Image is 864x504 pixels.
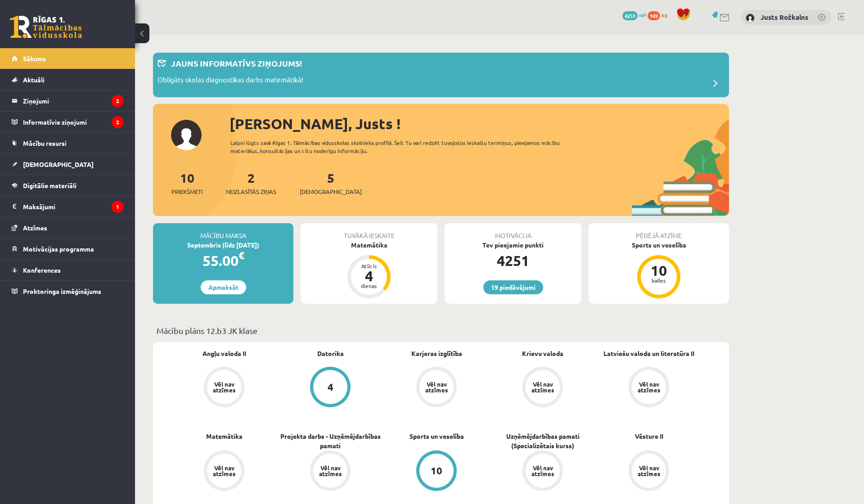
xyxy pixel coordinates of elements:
[622,11,646,18] a: 4251 mP
[211,465,237,477] div: Vēl nav atzīmes
[12,217,124,238] a: Atzīmes
[635,432,663,441] a: Vēsture II
[760,13,808,22] a: Justs Rožkalns
[23,112,124,132] legend: Informatīvie ziņojumi
[661,11,667,18] span: xp
[171,367,277,409] a: Vēl nav atzīmes
[639,11,646,18] span: mP
[355,283,382,288] div: dienas
[490,367,596,409] a: Vēl nav atzīmes
[383,367,490,409] a: Vēl nav atzīmes
[409,432,464,441] a: Sports un veselība
[12,196,124,217] a: Maksājumi1
[622,11,638,20] span: 4251
[483,280,543,294] a: 19 piedāvājumi
[589,223,729,240] div: Pēdējā atzīme
[23,196,124,217] legend: Maksājumi
[12,133,124,153] a: Mācību resursi
[226,187,276,196] span: Neizlasītās ziņas
[530,381,555,393] div: Vēl nav atzīmes
[522,349,563,358] a: Krievu valoda
[445,223,581,240] div: Motivācija
[206,432,243,441] a: Matemātika
[229,113,729,135] div: [PERSON_NAME], Justs !
[746,13,755,22] img: Justs Rožkalns
[23,90,124,111] legend: Ziņojumi
[445,250,581,271] div: 4251
[171,450,277,493] a: Vēl nav atzīmes
[383,450,490,493] a: 10
[23,245,94,253] span: Motivācijas programma
[589,240,729,250] div: Sports un veselība
[12,154,124,175] a: [DEMOGRAPHIC_DATA]
[10,16,82,38] a: Rīgas 1. Tālmācības vidusskola
[648,11,672,18] a: 149 xp
[23,287,101,295] span: Proktoringa izmēģinājums
[317,349,344,358] a: Datorika
[411,349,462,358] a: Karjeras izglītība
[23,54,46,63] span: Sākums
[431,466,442,476] div: 10
[226,170,276,196] a: 2Neizlasītās ziņas
[301,240,437,250] div: Matemātika
[648,11,660,20] span: 149
[596,450,702,493] a: Vēl nav atzīmes
[636,465,661,477] div: Vēl nav atzīmes
[12,69,124,90] a: Aktuāli
[171,57,302,69] p: Jauns informatīvs ziņojums!
[23,139,67,147] span: Mācību resursi
[23,181,76,189] span: Digitālie materiāli
[112,201,124,213] i: 1
[211,381,237,393] div: Vēl nav atzīmes
[157,324,725,337] p: Mācību plāns 12.b3 JK klase
[300,170,362,196] a: 5[DEMOGRAPHIC_DATA]
[201,280,246,294] a: Apmaksāt
[645,263,672,278] div: 10
[12,238,124,259] a: Motivācijas programma
[596,367,702,409] a: Vēl nav atzīmes
[277,367,383,409] a: 4
[301,223,437,240] div: Tuvākā ieskaite
[12,175,124,196] a: Digitālie materiāli
[355,263,382,269] div: Atlicis
[636,381,661,393] div: Vēl nav atzīmes
[23,160,94,168] span: [DEMOGRAPHIC_DATA]
[277,450,383,493] a: Vēl nav atzīmes
[171,170,202,196] a: 10Priekšmeti
[112,95,124,107] i: 2
[23,76,45,84] span: Aktuāli
[490,432,596,450] a: Uzņēmējdarbības pamati (Specializētais kurss)
[112,116,124,128] i: 2
[23,266,61,274] span: Konferences
[171,187,202,196] span: Priekšmeti
[230,139,576,155] div: Laipni lūgts savā Rīgas 1. Tālmācības vidusskolas skolnieka profilā. Šeit Tu vari redzēt tuvojošo...
[328,382,333,392] div: 4
[153,240,293,250] div: Septembris (līdz [DATE])
[157,75,303,87] p: Obligāts skolas diagnostikas darbs matemātikā!
[490,450,596,493] a: Vēl nav atzīmes
[318,465,343,477] div: Vēl nav atzīmes
[589,240,729,300] a: Sports un veselība 10 balles
[300,187,362,196] span: [DEMOGRAPHIC_DATA]
[355,269,382,283] div: 4
[445,240,581,250] div: Tev pieejamie punkti
[23,224,47,232] span: Atzīmes
[12,48,124,69] a: Sākums
[202,349,246,358] a: Angļu valoda II
[12,281,124,301] a: Proktoringa izmēģinājums
[157,57,724,93] a: Jauns informatīvs ziņojums! Obligāts skolas diagnostikas darbs matemātikā!
[530,465,555,477] div: Vēl nav atzīmes
[645,278,672,283] div: balles
[12,90,124,111] a: Ziņojumi2
[153,250,293,271] div: 55.00
[424,381,449,393] div: Vēl nav atzīmes
[153,223,293,240] div: Mācību maksa
[301,240,437,300] a: Matemātika Atlicis 4 dienas
[603,349,694,358] a: Latviešu valoda un literatūra II
[277,432,383,450] a: Projekta darbs - Uzņēmējdarbības pamati
[238,249,244,262] span: €
[12,112,124,132] a: Informatīvie ziņojumi2
[12,260,124,280] a: Konferences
